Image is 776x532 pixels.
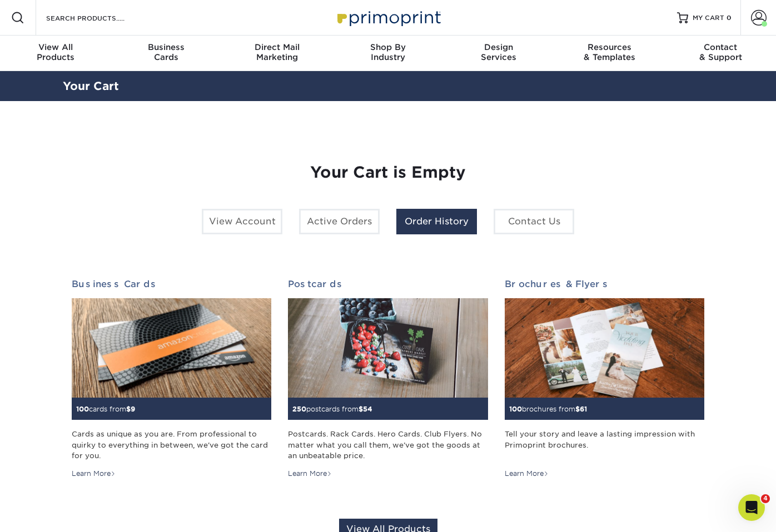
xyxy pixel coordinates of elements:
[444,42,554,62] div: Services
[45,11,153,24] input: SEARCH PRODUCTS.....
[126,405,131,413] span: $
[131,405,135,413] span: 9
[72,279,271,289] h2: Business Cards
[72,279,271,479] a: Business Cards 100cards from$9 Cards as unique as you are. From professional to quirky to everyth...
[575,405,580,413] span: $
[332,36,443,71] a: Shop ByIndustry
[288,279,488,289] h2: Postcards
[72,163,704,182] h1: Your Cart is Empty
[444,42,554,52] span: Design
[222,42,332,62] div: Marketing
[580,405,587,413] span: 61
[738,494,765,521] iframe: Intercom live chat
[288,298,488,398] img: Postcards
[554,42,665,62] div: & Templates
[505,298,704,398] img: Brochures & Flyers
[111,42,221,62] div: Cards
[111,36,221,71] a: BusinessCards
[332,42,443,62] div: Industry
[332,42,443,52] span: Shop By
[693,13,724,23] span: MY CART
[505,279,704,479] a: Brochures & Flyers 100brochures from$61 Tell your story and leave a lasting impression with Primo...
[505,469,549,479] div: Learn More
[292,405,372,413] small: postcards from
[76,405,135,413] small: cards from
[72,469,116,479] div: Learn More
[665,42,776,62] div: & Support
[288,469,332,479] div: Learn More
[292,405,306,413] span: 250
[444,36,554,71] a: DesignServices
[494,209,574,234] a: Contact Us
[505,279,704,289] h2: Brochures & Flyers
[76,405,89,413] span: 100
[727,14,732,22] span: 0
[665,36,776,71] a: Contact& Support
[396,209,477,234] a: Order History
[299,209,380,234] a: Active Orders
[332,6,444,29] img: Primoprint
[222,36,332,71] a: Direct MailMarketing
[288,279,488,479] a: Postcards 250postcards from$54 Postcards. Rack Cards. Hero Cards. Club Flyers. No matter what you...
[761,494,770,503] span: 4
[509,405,587,413] small: brochures from
[288,429,488,461] div: Postcards. Rack Cards. Hero Cards. Club Flyers. No matter what you call them, we've got the goods...
[111,42,221,52] span: Business
[554,36,665,71] a: Resources& Templates
[222,42,332,52] span: Direct Mail
[202,209,282,234] a: View Account
[509,405,522,413] span: 100
[359,405,363,413] span: $
[554,42,665,52] span: Resources
[63,79,119,93] a: Your Cart
[363,405,372,413] span: 54
[72,429,271,461] div: Cards as unique as you are. From professional to quirky to everything in between, we've got the c...
[505,429,704,461] div: Tell your story and leave a lasting impression with Primoprint brochures.
[665,42,776,52] span: Contact
[72,298,271,398] img: Business Cards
